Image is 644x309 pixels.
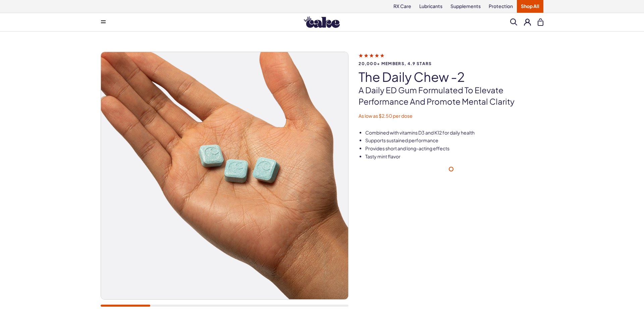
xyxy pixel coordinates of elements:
p: As low as $2.50 per dose [359,113,543,119]
img: Hello Cake [304,16,340,28]
p: A Daily ED Gum Formulated To Elevate Performance And Promote Mental Clarity [359,85,543,107]
img: The Daily Chew -2 [101,52,348,299]
a: 20,000+ members, 4.9 stars [359,52,543,66]
li: Provides short and long-acting effects [365,145,543,152]
li: Supports sustained performance [365,137,543,144]
li: Combined with vitamins D3 and K12 for daily health [365,130,543,136]
li: Tasty mint flavor [365,153,543,160]
h1: The Daily Chew -2 [359,70,543,84]
span: 20,000+ members, 4.9 stars [359,61,543,66]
